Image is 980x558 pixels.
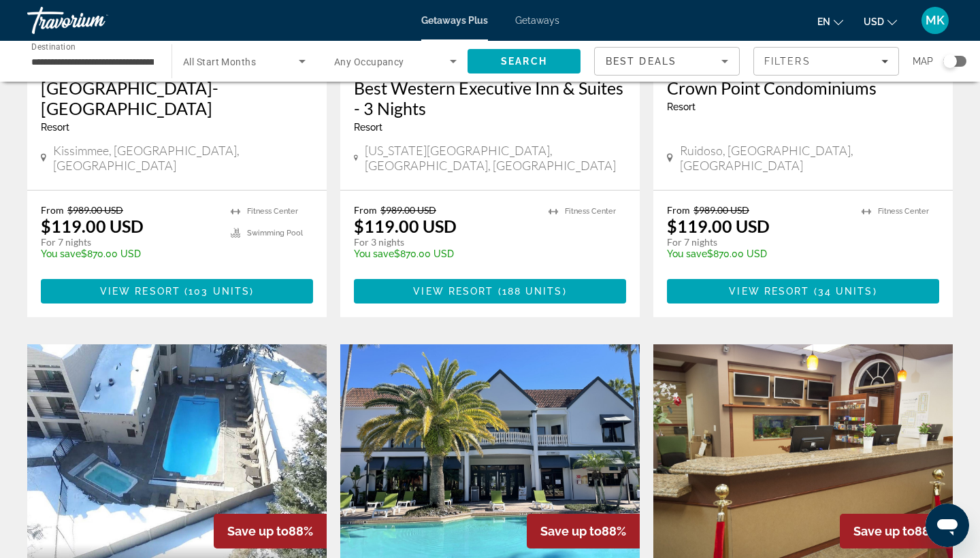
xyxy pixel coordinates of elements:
[913,52,933,71] span: Map
[380,204,436,216] span: $989.00 USD
[41,78,313,118] a: [GEOGRAPHIC_DATA]-[GEOGRAPHIC_DATA]
[729,286,809,297] span: View Resort
[354,248,535,259] p: $870.00 USD
[354,78,626,118] a: Best Western Executive Inn & Suites - 3 Nights
[334,56,404,67] span: Any Occupancy
[667,279,939,303] button: View Resort(34 units)
[41,122,69,133] span: Resort
[354,204,377,216] span: From
[817,12,843,31] button: Change language
[41,279,313,303] button: View Resort(103 units)
[41,216,144,236] p: $119.00 USD
[515,15,559,26] a: Getaways
[247,207,298,216] span: Fitness Center
[354,122,382,133] span: Resort
[183,56,256,67] span: All Start Months
[809,286,877,297] span: ( )
[667,236,848,248] p: For 7 nights
[926,504,969,547] iframe: Bouton de lancement de la fenêtre de messagerie
[667,101,696,112] span: Resort
[527,514,640,548] div: 88%
[917,6,953,35] button: User Menu
[354,216,457,236] p: $119.00 USD
[247,229,303,237] span: Swimming Pool
[180,286,254,297] span: ( )
[354,279,626,303] button: View Resort(188 units)
[100,286,180,297] span: View Resort
[753,47,899,76] button: Filters
[693,204,749,216] span: $989.00 USD
[764,56,811,67] span: Filters
[354,236,535,248] p: For 3 nights
[354,248,394,259] span: You save
[540,524,602,538] span: Save up to
[41,236,217,248] p: For 7 nights
[667,78,939,98] a: Crown Point Condominiums
[31,42,76,51] span: Destination
[926,14,945,27] span: MK
[41,248,81,259] span: You save
[53,143,313,173] span: Kissimmee, [GEOGRAPHIC_DATA], [GEOGRAPHIC_DATA]
[864,16,884,27] span: USD
[667,216,770,236] p: $119.00 USD
[67,204,123,216] span: $989.00 USD
[421,15,488,26] a: Getaways Plus
[667,248,707,259] span: You save
[501,56,547,67] span: Search
[227,524,289,538] span: Save up to
[606,56,676,67] span: Best Deals
[667,248,848,259] p: $870.00 USD
[41,204,64,216] span: From
[189,286,250,297] span: 103 units
[468,49,581,73] button: Search
[817,16,830,27] span: en
[27,3,163,38] a: Travorium
[365,143,626,173] span: [US_STATE][GEOGRAPHIC_DATA], [GEOGRAPHIC_DATA], [GEOGRAPHIC_DATA]
[493,286,566,297] span: ( )
[680,143,939,173] span: Ruidoso, [GEOGRAPHIC_DATA], [GEOGRAPHIC_DATA]
[878,207,929,216] span: Fitness Center
[41,248,217,259] p: $870.00 USD
[214,514,327,548] div: 88%
[606,53,728,69] mat-select: Sort by
[818,286,873,297] span: 34 units
[413,286,493,297] span: View Resort
[864,12,897,31] button: Change currency
[31,54,154,70] input: Select destination
[667,204,690,216] span: From
[840,514,953,548] div: 88%
[565,207,616,216] span: Fitness Center
[853,524,915,538] span: Save up to
[502,286,563,297] span: 188 units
